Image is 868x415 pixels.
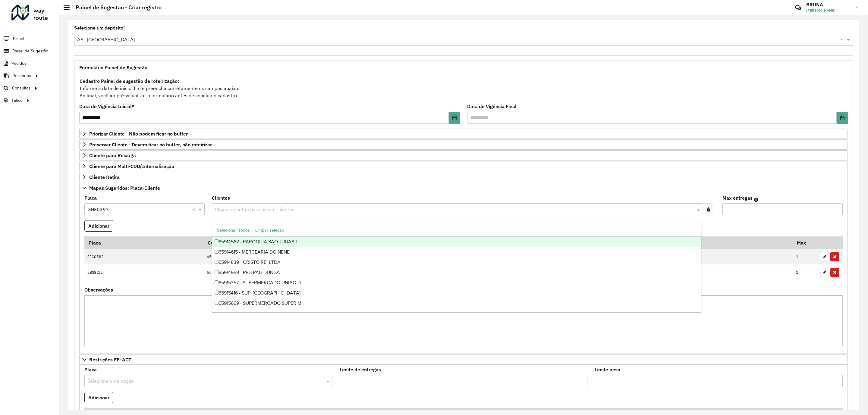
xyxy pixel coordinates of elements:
div: 65915416 - SUP. [GEOGRAPHIC_DATA] [212,288,701,298]
a: Restrições FF: ACT [79,354,848,365]
div: 65915696 - CAFE IN [GEOGRAPHIC_DATA] 51 [212,308,701,319]
td: JBS8I12 [84,264,203,280]
button: Selecionar Todos [214,226,253,235]
label: Limite peso [595,366,620,373]
label: Limite de entregas [340,366,381,373]
span: Preservar Cliente - Devem ficar no buffer, não roteirizar [89,142,212,147]
button: Choose Date [449,112,460,124]
th: Placa [84,236,203,249]
div: 65915669 - SUPERMERCADO SUPER M [212,298,701,308]
td: 1 [793,249,817,265]
strong: Cadastro Painel de sugestão de roteirização: [80,78,179,84]
h2: Painel de Sugestão - Criar registro [70,4,162,11]
div: 65914562 - PAROQUIA SAO JUDAS T [212,237,701,247]
th: Código Cliente [203,236,521,249]
div: Informe a data de inicio, fim e preencha corretamente os campos abaixo. Ao final, você irá pré-vi... [79,77,848,99]
td: 65940746 [203,264,521,280]
button: Choose Date [837,112,848,124]
a: Mapas Sugeridos: Placa-Cliente [79,183,848,193]
ng-dropdown-panel: Options list [212,221,701,313]
span: Restrições FF: ACT [89,357,131,362]
h3: BRUNA [806,2,851,8]
em: Máximo de clientes que serão colocados na mesma rota com os clientes informados [754,197,758,202]
div: 65914839 - CRISTO REI LTDA [212,257,701,267]
span: Mapas Sugeridos: Placa-Cliente [89,186,160,190]
div: Mapas Sugeridos: Placa-Cliente [79,193,848,354]
span: Painel de Sugestão [12,48,48,54]
div: 65914615 - MERCEARIA DO NENE [212,247,701,257]
span: Cliente Retira [89,175,120,179]
a: Priorizar Cliente - Não podem ficar no buffer [79,129,848,139]
button: Adicionar [84,220,113,232]
td: 65939267 [203,249,521,265]
a: Contato Rápido [792,1,805,14]
label: Data de Vigência Final [467,103,517,110]
a: Preservar Cliente - Devem ficar no buffer, não roteirizar [79,139,848,150]
a: Cliente para Multi-CDD/Internalização [79,161,848,171]
span: Formulário Painel de Sugestão [79,65,147,70]
span: Consultas [12,85,30,91]
span: Relatórios [12,73,31,79]
span: Painel [13,36,24,42]
span: Cliente para Recarga [89,153,136,158]
td: JJC0582 [84,249,203,265]
label: Observações [84,286,113,293]
span: Clear all [840,36,845,43]
td: 1 [793,264,817,280]
label: Selecione um depósito [74,24,125,32]
label: Clientes [212,194,230,201]
a: Cliente para Recarga [79,150,848,161]
th: Max [793,236,817,249]
span: [PERSON_NAME] [806,8,851,13]
span: Clear all [192,206,197,213]
span: Pedidos [11,60,27,67]
button: Limpar seleção [253,226,287,235]
button: Adicionar [84,392,113,403]
div: 65914959 - PEG PAG DUNGA [212,267,701,278]
span: Priorizar Cliente - Não podem ficar no buffer [89,131,188,136]
label: Placa [84,366,97,373]
a: Cliente Retira [79,172,848,182]
label: Max entregas [722,194,753,201]
label: Placa [84,194,97,201]
span: Cliente para Multi-CDD/Internalização [89,164,174,169]
div: 65915357 - SUPERMERCADO UNIAO D [212,278,701,288]
span: Tático [11,97,23,104]
label: Data de Vigência Inicial [79,103,134,110]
